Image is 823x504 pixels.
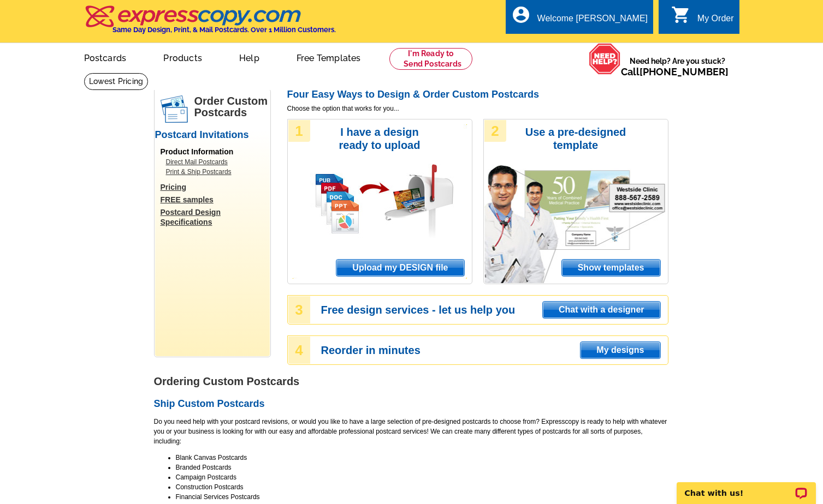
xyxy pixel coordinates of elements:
[671,5,691,25] i: shopping_cart
[161,147,234,156] span: Product Information
[176,472,668,482] li: Campaign Postcards
[155,129,270,141] h2: Postcard Invitations
[670,470,823,504] iframe: LiveChat chat widget
[324,125,436,152] h3: I have a design ready to upload
[154,398,668,410] h2: Ship Custom Postcards
[222,44,277,70] a: Help
[484,120,506,142] div: 2
[640,66,729,77] a: [PHONE_NUMBER]
[321,345,667,355] h3: Reorder in minutes
[166,167,264,177] a: Print & Ship Postcards
[287,89,668,101] h2: Four Easy Ways to Design & Order Custom Postcards
[561,259,661,277] a: Show templates
[520,125,632,152] h3: Use a pre-designed template
[580,341,660,359] a: My designs
[537,14,648,29] div: Welcome [PERSON_NAME]
[321,305,667,315] h3: Free design services - let us help you
[161,182,270,192] a: Pricing
[671,12,734,26] a: shopping_cart My Order
[621,66,729,77] span: Call
[176,453,668,463] li: Blank Canvas Postcards
[279,44,378,70] a: Free Templates
[581,342,660,358] span: My designs
[154,417,668,446] p: Do you need help with your postcard revisions, or would you like to have a large selection of pre...
[288,296,310,323] div: 3
[161,207,270,227] a: Postcard Design Specifications
[589,43,621,75] img: help
[84,13,336,34] a: Same Day Design, Print, & Mail Postcards. Over 1 Million Customers.
[511,5,531,25] i: account_circle
[562,260,660,276] span: Show templates
[67,44,144,70] a: Postcards
[336,260,464,276] span: Upload my DESIGN file
[176,492,668,502] li: Financial Services Postcards
[161,95,188,123] img: postcards.png
[336,259,464,277] a: Upload my DESIGN file
[194,95,270,118] h1: Order Custom Postcards
[621,56,734,77] span: Need help? Are you stuck?
[288,120,310,142] div: 1
[161,195,270,205] a: FREE samples
[542,301,660,319] a: Chat with a designer
[146,44,220,70] a: Products
[543,302,660,318] span: Chat with a designer
[154,375,300,387] strong: Ordering Custom Postcards
[287,104,668,113] span: Choose the option that works for you...
[697,14,734,29] div: My Order
[288,337,310,364] div: 4
[176,463,668,472] li: Branded Postcards
[166,157,264,167] a: Direct Mail Postcards
[176,482,668,492] li: Construction Postcards
[113,26,336,34] h4: Same Day Design, Print, & Mail Postcards. Over 1 Million Customers.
